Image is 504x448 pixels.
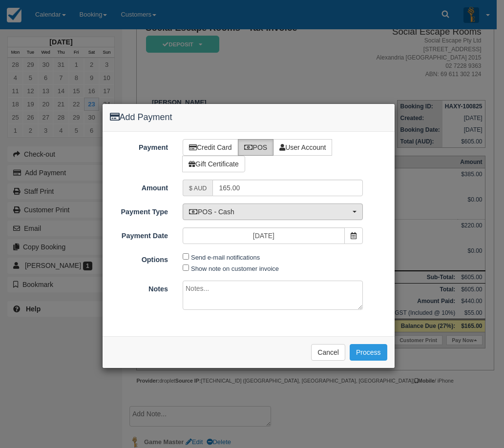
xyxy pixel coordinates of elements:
h4: Add Payment [110,111,387,124]
label: Payment Type [103,204,176,217]
label: Show note on customer invoice [191,265,279,272]
label: Options [103,251,176,265]
input: Valid amount required. [212,180,362,196]
label: Payment [103,139,176,153]
span: POS - Cash [189,207,350,217]
label: Amount [103,180,176,193]
label: Payment Date [103,227,176,241]
label: Send e-mail notifications [191,254,260,261]
button: POS - Cash [183,204,363,220]
label: POS [238,139,274,156]
label: Credit Card [183,139,238,156]
label: Gift Certificate [182,156,245,172]
label: User Account [273,139,332,156]
label: Notes [103,281,176,294]
button: Process [350,344,387,361]
small: $ AUD [189,185,207,192]
button: Cancel [311,344,345,361]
